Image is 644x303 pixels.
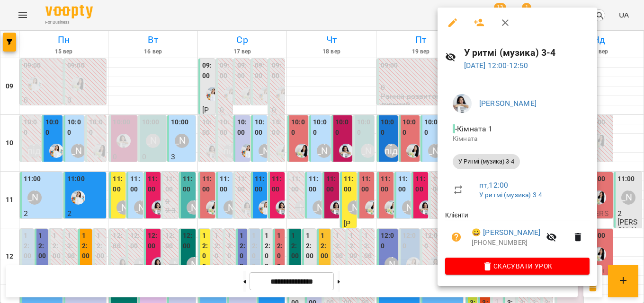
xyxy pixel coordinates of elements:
[479,191,542,199] a: У ритмі (музика) 3-4
[453,124,495,133] span: - Кімната 1
[464,61,528,70] a: [DATE] 12:00-12:50
[453,94,472,113] img: 0081c0cf073813b4ae2c68bb1717a27e.jpg
[453,260,582,272] span: Скасувати Урок
[472,238,540,248] p: [PHONE_NUMBER]
[445,210,590,258] ul: Клієнти
[453,157,520,166] span: У Ритмі (музика) 3-4
[445,258,590,275] button: Скасувати Урок
[479,99,537,108] a: [PERSON_NAME]
[472,227,540,238] a: 😀 [PERSON_NAME]
[464,45,590,60] h6: У ритмі (музика) 3-4
[453,134,582,144] p: Кімната
[445,226,468,249] button: Візит ще не сплачено. Додати оплату?
[479,181,508,190] a: пт , 12:00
